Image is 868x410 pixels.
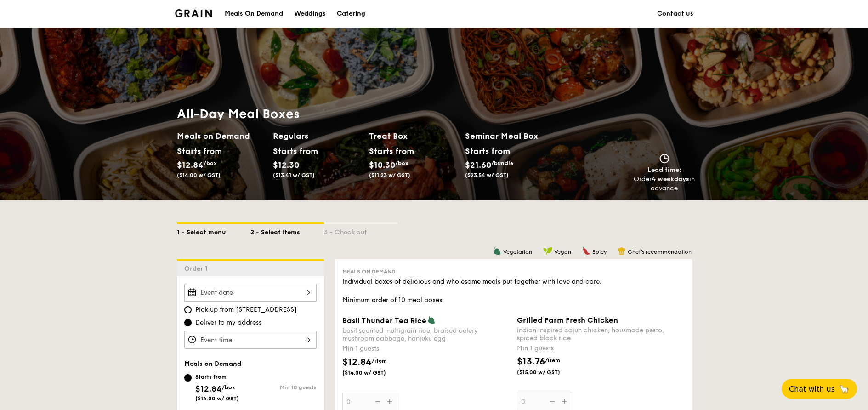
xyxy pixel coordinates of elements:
span: Spicy [592,249,607,255]
span: $12.84 [177,160,204,170]
div: Starts from [177,144,218,158]
div: 3 - Check out [324,224,397,237]
span: Chef's recommendation [628,249,692,255]
h1: All-Day Meal Boxes [177,106,561,122]
input: Event date [184,284,317,302]
h2: Treat Box [369,130,458,142]
span: /item [372,358,387,364]
div: basil scented multigrain rice, braised celery mushroom cabbage, hanjuku egg [342,327,510,342]
div: Starts from [465,144,510,158]
img: Grain [175,9,212,17]
img: icon-vegetarian.fe4039eb.svg [493,247,501,255]
span: ($11.23 w/ GST) [369,172,410,178]
span: Meals on Demand [342,268,396,275]
span: Order 1 [184,265,211,273]
span: ($14.00 w/ GST) [342,369,405,376]
div: 2 - Select items [250,224,324,237]
span: Vegan [554,249,571,255]
span: Chat with us [789,385,835,393]
span: Meals on Demand [184,360,241,368]
span: ($13.41 w/ GST) [273,172,315,178]
img: icon-chef-hat.a58ddaea.svg [618,247,626,255]
img: icon-vegan.f8ff3823.svg [543,247,552,255]
img: icon-spicy.37a8142b.svg [582,247,590,255]
div: Order in advance [634,175,695,193]
span: Vegetarian [503,249,532,255]
img: icon-vegetarian.fe4039eb.svg [427,316,436,324]
span: $21.60 [465,160,491,170]
div: 1 - Select menu [177,224,250,237]
span: Deliver to my address [195,318,261,327]
h2: Regulars [273,130,362,142]
span: ($14.00 w/ GST) [177,172,221,178]
span: Grilled Farm Fresh Chicken [517,316,618,325]
strong: 4 weekdays [652,175,689,183]
span: 🦙 [839,384,850,394]
span: $12.84 [342,357,372,368]
input: Deliver to my address [184,319,192,326]
div: Starts from [369,144,410,158]
input: Starts from$12.84/box($14.00 w/ GST)Min 10 guests [184,374,192,382]
div: Starts from [273,144,314,158]
span: Basil Thunder Tea Rice [342,316,426,325]
div: Starts from [195,373,239,381]
div: indian inspired cajun chicken, housmade pesto, spiced black rice [517,326,684,342]
div: Min 10 guests [250,384,317,391]
span: /item [545,357,560,364]
div: Individual boxes of delicious and wholesome meals put together with love and care. Minimum order ... [342,277,684,305]
img: icon-clock.2db775ea.svg [658,154,671,164]
h2: Seminar Meal Box [465,130,561,142]
input: Event time [184,331,317,349]
span: ($14.00 w/ GST) [195,395,239,402]
span: ($15.00 w/ GST) [517,369,579,376]
span: $12.30 [273,160,299,170]
span: Lead time: [647,166,681,174]
span: $10.30 [369,160,395,170]
span: ($23.54 w/ GST) [465,172,509,178]
span: /box [204,160,217,166]
div: Min 1 guests [342,344,510,353]
span: /box [222,384,235,391]
a: Logotype [175,9,212,17]
input: Pick up from [STREET_ADDRESS] [184,306,192,313]
h2: Meals on Demand [177,130,266,142]
span: $13.76 [517,356,545,367]
span: /bundle [491,160,513,166]
div: Min 1 guests [517,344,684,353]
span: /box [395,160,408,166]
span: $12.84 [195,384,222,394]
span: Pick up from [STREET_ADDRESS] [195,305,297,314]
button: Chat with us🦙 [782,379,857,399]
